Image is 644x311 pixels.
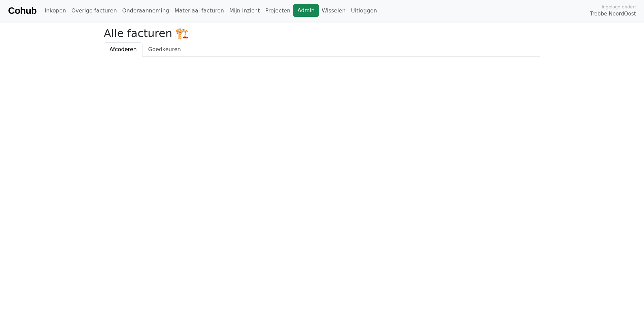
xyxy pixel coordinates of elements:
span: Goedkeuren [148,46,181,53]
span: Trebbe NoordOost [590,10,636,18]
a: Overige facturen [69,4,120,18]
h2: Alle facturen 🏗️ [104,27,540,40]
a: Wisselen [319,4,348,18]
a: Inkopen [42,4,68,18]
a: Admin [293,4,319,17]
a: Projecten [262,4,293,18]
span: Afcoderen [109,46,137,53]
a: Cohub [8,3,36,19]
a: Goedkeuren [142,42,187,57]
a: Materiaal facturen [172,4,227,18]
span: Ingelogd onder: [602,4,636,10]
a: Onderaanneming [120,4,172,18]
a: Afcoderen [104,42,142,57]
a: Uitloggen [348,4,380,18]
a: Mijn inzicht [227,4,263,18]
